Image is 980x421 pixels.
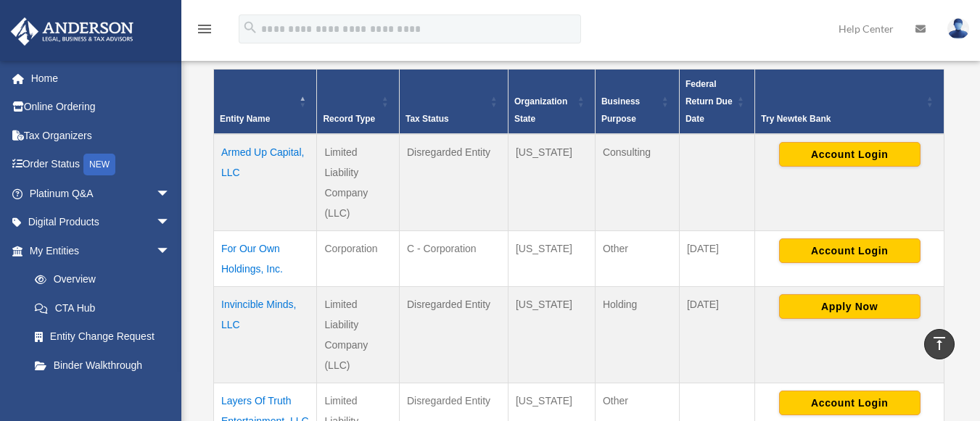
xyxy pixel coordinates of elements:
[514,96,567,124] span: Organization State
[679,70,754,135] th: Federal Return Due Date: Activate to sort
[214,70,317,135] th: Entity Name: Activate to invert sorting
[779,238,921,263] button: Account Login
[196,25,213,38] a: menu
[508,287,595,383] td: [US_STATE]
[220,114,270,124] span: Entity Name
[214,231,317,287] td: For Our Own Holdings, Inc.
[214,134,317,231] td: Armed Up Capital, LLC
[779,244,921,256] a: Account Login
[779,294,921,319] button: Apply Now
[7,17,138,46] img: Anderson Advisors Platinum Portal
[779,142,921,167] button: Account Login
[508,134,595,231] td: [US_STATE]
[10,93,192,122] a: Online Ordering
[924,329,955,359] a: vertical_align_top
[508,231,595,287] td: [US_STATE]
[317,134,399,231] td: Limited Liability Company (LLC)
[10,179,192,208] a: Platinum Q&Aarrow_drop_down
[679,231,754,287] td: [DATE]
[595,231,679,287] td: Other
[399,70,508,135] th: Tax Status: Activate to sort
[20,322,185,351] a: Entity Change Request
[83,154,115,175] div: NEW
[779,148,921,159] a: Account Login
[601,96,640,124] span: Business Purpose
[947,18,969,39] img: User Pic
[405,114,449,124] span: Tax Status
[196,20,213,38] i: menu
[20,293,185,322] a: CTA Hub
[20,351,185,380] a: Binder Walkthrough
[755,70,944,135] th: Try Newtek Bank : Activate to sort
[323,114,375,124] span: Record Type
[508,70,595,135] th: Organization State: Activate to sort
[10,208,192,237] a: Digital Productsarrow_drop_down
[399,134,508,231] td: Disregarded Entity
[10,236,185,265] a: My Entitiesarrow_drop_down
[10,150,192,180] a: Order StatusNEW
[242,20,258,36] i: search
[156,208,185,238] span: arrow_drop_down
[156,236,185,266] span: arrow_drop_down
[779,391,921,415] button: Account Login
[595,134,679,231] td: Consulting
[214,287,317,383] td: Invincible Minds, LLC
[679,287,754,383] td: [DATE]
[685,79,733,124] span: Federal Return Due Date
[20,265,178,294] a: Overview
[779,396,921,408] a: Account Login
[317,231,399,287] td: Corporation
[595,287,679,383] td: Holding
[595,70,679,135] th: Business Purpose: Activate to sort
[317,70,399,135] th: Record Type: Activate to sort
[399,231,508,287] td: C - Corporation
[317,287,399,383] td: Limited Liability Company (LLC)
[761,110,922,128] div: Try Newtek Bank
[10,64,192,93] a: Home
[931,335,948,352] i: vertical_align_top
[399,287,508,383] td: Disregarded Entity
[10,121,192,150] a: Tax Organizers
[156,179,185,209] span: arrow_drop_down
